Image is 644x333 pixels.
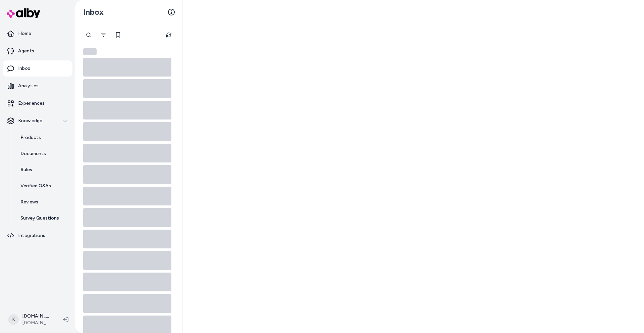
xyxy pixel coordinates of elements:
[3,78,72,94] a: Analytics
[22,320,52,326] span: [DOMAIN_NAME]
[14,162,72,178] a: Rules
[3,228,72,244] a: Integrations
[20,183,51,189] p: Verified Q&As
[20,199,38,205] p: Reviews
[14,130,72,146] a: Products
[3,95,72,111] a: Experiences
[14,178,72,194] a: Verified Q&As
[3,26,72,42] a: Home
[14,194,72,210] a: Reviews
[97,28,110,42] button: Filter
[7,8,40,18] img: alby Logo
[18,48,34,54] p: Agents
[18,100,45,107] p: Experiences
[22,313,52,320] p: [DOMAIN_NAME] Shopify
[8,314,19,325] span: K
[3,60,72,77] a: Inbox
[14,146,72,162] a: Documents
[83,7,104,17] h2: Inbox
[3,43,72,59] a: Agents
[20,150,46,157] p: Documents
[14,210,72,226] a: Survey Questions
[20,166,32,173] p: Rules
[4,309,58,330] button: K[DOMAIN_NAME] Shopify[DOMAIN_NAME]
[18,117,42,124] p: Knowledge
[20,215,59,222] p: Survey Questions
[18,232,45,239] p: Integrations
[18,30,31,37] p: Home
[18,65,30,72] p: Inbox
[20,134,41,141] p: Products
[162,28,175,42] button: Refresh
[3,113,72,129] button: Knowledge
[18,83,39,89] p: Analytics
